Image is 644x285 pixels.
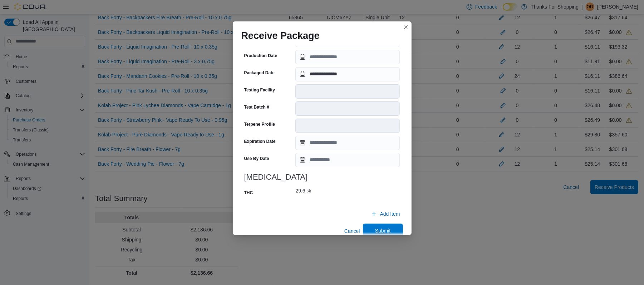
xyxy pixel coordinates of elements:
[295,50,400,64] input: Press the down key to open a popover containing a calendar.
[341,224,363,238] button: Cancel
[244,156,269,161] label: Use By Date
[244,104,269,110] label: Test Batch #
[380,210,400,217] span: Add Item
[307,187,311,194] div: %
[295,67,400,81] input: Press the down key to open a popover containing a calendar.
[363,224,403,238] button: Submit
[244,190,253,196] label: THC
[244,121,275,127] label: Terpene Profile
[244,87,275,93] label: Testing Facility
[368,207,403,221] button: Add Item
[244,53,277,59] label: Production Date
[344,227,360,235] span: Cancel
[402,23,410,31] button: Closes this modal window
[244,70,275,76] label: Packaged Date
[295,136,400,150] input: Press the down key to open a popover containing a calendar.
[295,187,305,194] p: 29.6
[295,153,400,167] input: Press the down key to open a popover containing a calendar.
[375,227,391,234] span: Submit
[244,139,276,144] label: Expiration Date
[241,30,320,41] h1: Receive Package
[244,173,400,181] h3: [MEDICAL_DATA]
